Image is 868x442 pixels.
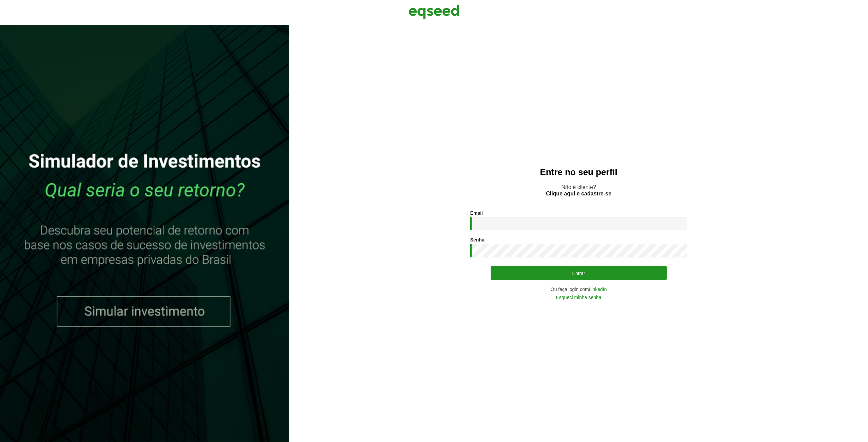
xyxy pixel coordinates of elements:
p: Não é cliente? [303,184,854,197]
a: LinkedIn [589,287,607,292]
button: Entrar [491,266,667,280]
img: EqSeed Logo [409,3,459,20]
h2: Entre no seu perfil [303,167,854,177]
label: Senha [470,237,485,242]
a: Esqueci minha senha [556,295,601,300]
label: Email [470,211,483,215]
a: Clique aqui e cadastre-se [546,191,611,196]
div: Ou faça login com [470,287,687,292]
